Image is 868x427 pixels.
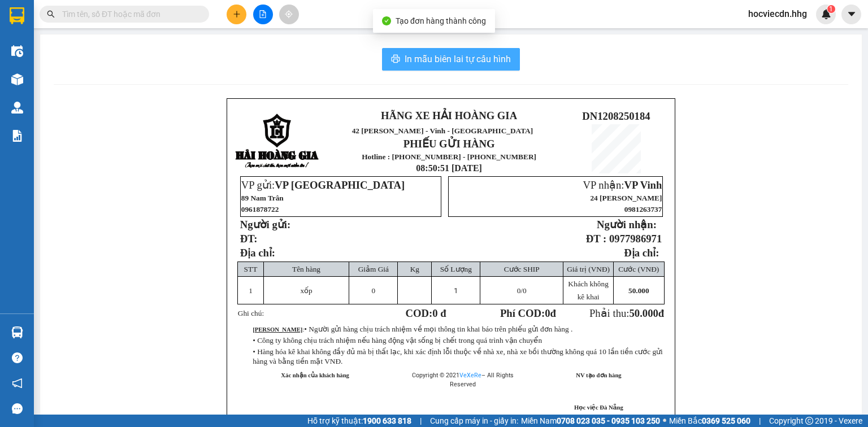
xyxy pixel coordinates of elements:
span: 50.000 [628,286,649,295]
span: VP [GEOGRAPHIC_DATA] [275,179,405,191]
strong: 1900 633 818 [363,416,411,425]
span: Copyright © 2021 – All Rights Reserved [412,372,514,388]
strong: Người nhận: [597,219,657,230]
img: solution-icon [11,130,23,142]
span: printer [391,54,400,65]
strong: NV tạo đơn hàng [576,372,621,378]
strong: PHIẾU GỬI HÀNG [45,82,102,107]
span: 1 [249,286,253,295]
span: Khách không kê khai [568,280,608,301]
span: 0961878722 [241,205,279,213]
img: warehouse-icon [11,326,23,338]
span: check-circle [382,16,391,25]
strong: 0369 525 060 [702,416,750,425]
span: Tạo đơn hàng thành công [396,16,486,25]
strong: PHIẾU GỬI HÀNG [403,138,495,150]
span: VP gửi: [241,179,405,191]
button: caret-down [841,5,861,24]
img: warehouse-icon [11,73,23,85]
a: VeXeRe [459,372,481,379]
span: hocviecdn.hhg [739,7,816,21]
span: 0 [545,307,550,319]
strong: Phí COD: đ [500,307,556,319]
strong: Địa chỉ: [624,247,659,259]
span: Phải thu: [589,307,664,319]
span: 1 [829,5,833,13]
img: warehouse-icon [11,102,23,114]
button: file-add [253,5,273,24]
span: search [47,10,55,18]
span: Ghi chú: [238,309,264,317]
span: message [12,403,23,414]
span: notification [12,378,23,389]
span: aim [285,10,293,18]
span: plus [233,10,241,18]
span: 0981263737 [624,205,662,213]
span: 89 Nam Trân [241,194,284,202]
img: icon-new-feature [821,9,831,19]
span: 0 đ [432,307,446,319]
span: copyright [805,417,813,425]
span: STT [244,265,258,273]
img: logo [235,114,320,169]
strong: ĐT : [586,233,606,245]
span: Giảm Giá [358,265,389,273]
span: 1 [454,286,458,295]
img: logo [6,47,27,103]
strong: 0708 023 035 - 0935 103 250 [557,416,660,425]
span: Kg [410,265,419,273]
span: 0 [372,286,376,295]
input: Tìm tên, số ĐT hoặc mã đơn [62,8,196,20]
span: Cước (VNĐ) [618,265,659,273]
span: VP nhận: [583,179,662,191]
span: 0 [517,286,521,295]
span: Số Lượng [440,265,472,273]
span: In mẫu biên lai tự cấu hình [405,52,511,66]
strong: ĐT: [240,233,258,245]
span: Tên hàng [292,265,320,273]
span: xốp [300,286,312,295]
span: • Người gửi hàng chịu trách nhiệm về mọi thông tin khai báo trên phiếu gửi đơn hàng . [304,325,572,333]
span: | [759,415,761,427]
span: Học việc Đà Nẵng [574,404,623,411]
strong: [PERSON_NAME] [253,326,302,333]
strong: Người gửi: [240,219,290,230]
span: : [253,326,572,333]
span: ⚪️ [663,419,666,423]
span: Miền Nam [521,415,660,427]
span: | [420,415,422,427]
span: 08:50:51 [DATE] [416,163,482,173]
strong: COD: [406,307,446,319]
span: 0977986971 [609,233,662,245]
strong: Hotline : [PHONE_NUMBER] - [PHONE_NUMBER] [362,152,536,161]
img: warehouse-icon [11,45,23,57]
button: plus [227,5,246,24]
span: DN1208250184 [582,110,650,122]
span: file-add [259,10,267,18]
span: 50.000 [629,307,658,319]
span: Hỗ trợ kỹ thuật: [307,415,411,427]
span: 42 [PERSON_NAME] - Vinh - [GEOGRAPHIC_DATA] [29,38,111,67]
span: Cung cấp máy in - giấy in: [430,415,518,427]
span: • Hàng hóa kê khai không đầy đủ mà bị thất lạc, khi xác định lỗi thuộc về nhà xe, nhà xe bồi thườ... [253,347,663,365]
span: 42 [PERSON_NAME] - Vinh - [GEOGRAPHIC_DATA] [352,127,533,135]
strong: HÃNG XE HẢI HOÀNG GIA [38,11,109,36]
span: Giá trị (VNĐ) [567,265,610,273]
span: Cước SHIP [504,265,540,273]
span: /0 [517,286,527,295]
sup: 1 [827,5,835,13]
span: Địa chỉ: [240,247,275,259]
strong: Xác nhận của khách hàng [281,372,349,378]
span: • Công ty không chịu trách nhiệm nếu hàng động vật sống bị chết trong quá trình vận chuyển [253,336,542,345]
span: Miền Bắc [669,415,750,427]
img: logo-vxr [10,7,24,24]
span: đ [658,307,664,319]
strong: HÃNG XE HẢI HOÀNG GIA [381,110,517,121]
span: question-circle [12,352,23,363]
button: aim [279,5,299,24]
button: printerIn mẫu biên lai tự cấu hình [382,48,520,71]
span: 24 [PERSON_NAME] [590,194,662,202]
span: caret-down [847,9,857,19]
span: VP Vinh [624,179,662,191]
